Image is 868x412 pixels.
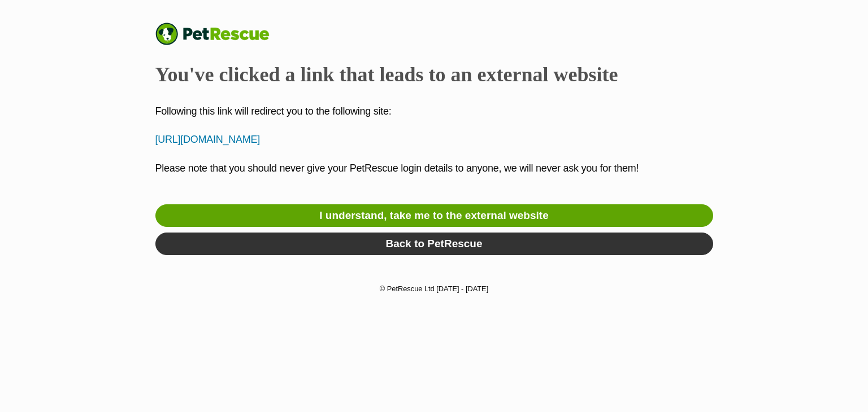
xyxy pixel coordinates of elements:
[155,204,713,227] a: I understand, take me to the external website
[155,62,713,87] h2: You've clicked a link that leads to an external website
[380,284,488,293] small: © PetRescue Ltd [DATE] - [DATE]
[155,104,713,119] p: Following this link will redirect you to the following site:
[155,161,713,191] p: Please note that you should never give your PetRescue login details to anyone, we will never ask ...
[155,132,713,147] p: [URL][DOMAIN_NAME]
[155,233,713,255] a: Back to PetRescue
[155,23,281,45] a: PetRescue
